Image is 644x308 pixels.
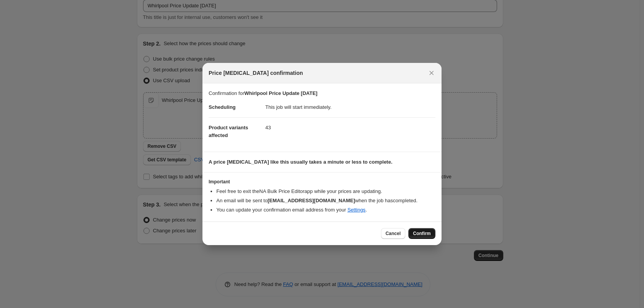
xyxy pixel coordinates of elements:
p: Confirmation for [209,90,435,97]
span: Product variants affected [209,125,248,138]
span: Confirm [413,230,431,237]
li: You can update your confirmation email address from your . [216,206,435,214]
span: Cancel [386,230,401,237]
a: Settings [347,207,366,213]
button: Close [426,68,437,78]
button: Cancel [381,228,405,239]
button: Confirm [408,228,435,239]
b: Whirlpool Price Update [DATE] [244,90,317,96]
li: An email will be sent to when the job has completed . [216,197,435,205]
dd: This job will start immediately. [265,97,435,117]
dd: 43 [265,117,435,138]
h3: Important [209,179,435,185]
li: Feel free to exit the NA Bulk Price Editor app while your prices are updating. [216,188,435,195]
b: [EMAIL_ADDRESS][DOMAIN_NAME] [268,198,355,203]
span: Price [MEDICAL_DATA] confirmation [209,69,303,77]
span: Scheduling [209,104,236,110]
b: A price [MEDICAL_DATA] like this usually takes a minute or less to complete. [209,159,393,165]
